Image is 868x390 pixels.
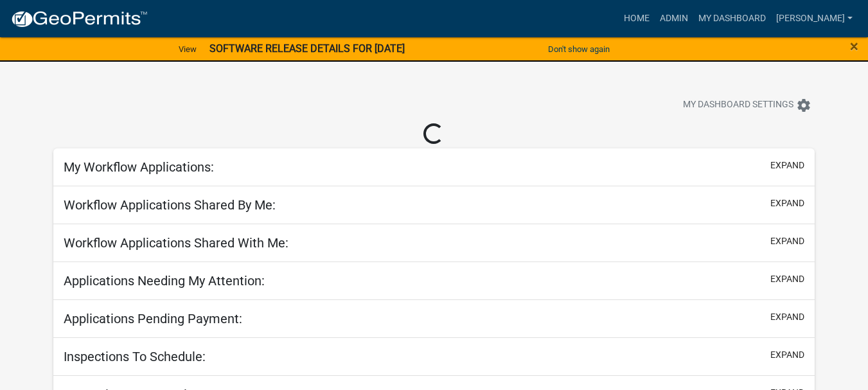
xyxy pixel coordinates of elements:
[64,349,206,364] h5: Inspections To Schedule:
[209,42,405,55] strong: SOFTWARE RELEASE DETAILS FOR [DATE]
[771,6,858,31] a: [PERSON_NAME]
[796,98,811,113] i: settings
[673,93,822,118] button: My Dashboard Settingssettings
[64,311,242,326] h5: Applications Pending Payment:
[64,159,214,175] h5: My Workflow Applications:
[850,39,858,54] button: Close
[619,6,655,31] a: Home
[850,37,858,55] span: ×
[770,159,804,172] button: expand
[173,39,202,60] a: View
[64,197,276,213] h5: Workflow Applications Shared By Me:
[543,39,615,60] button: Don't show again
[770,310,804,324] button: expand
[770,235,804,248] button: expand
[770,272,804,286] button: expand
[693,6,771,31] a: My Dashboard
[770,197,804,210] button: expand
[64,235,288,251] h5: Workflow Applications Shared With Me:
[655,6,693,31] a: Admin
[683,98,793,113] span: My Dashboard Settings
[770,348,804,362] button: expand
[64,273,265,288] h5: Applications Needing My Attention:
